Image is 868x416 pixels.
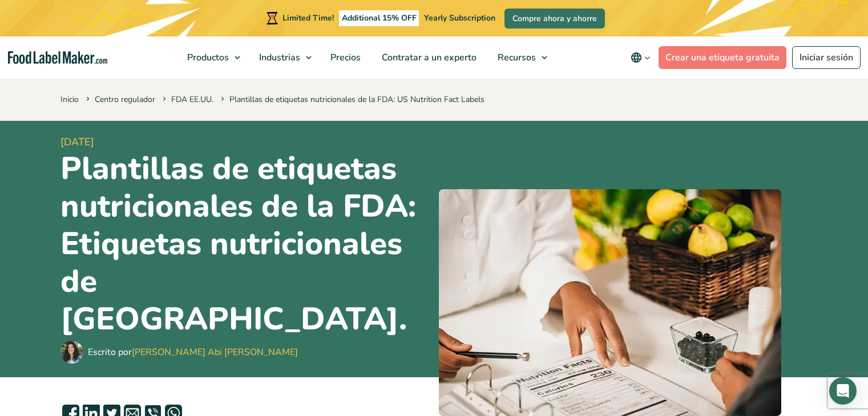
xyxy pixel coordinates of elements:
a: Centro regulador [95,94,155,105]
span: Productos [184,51,230,64]
span: Industrias [256,51,301,64]
h1: Plantillas de etiquetas nutricionales de la FDA: Etiquetas nutricionales de [GEOGRAPHIC_DATA]. [60,150,430,338]
a: Inicio [60,94,79,105]
img: Maria Abi Hanna - Etiquetadora de alimentos [60,341,83,364]
a: FDA EE.UU. [171,94,213,105]
span: Plantillas de etiquetas nutricionales de la FDA: US Nutrition Fact Labels [219,94,485,105]
span: Limited Time! [282,13,334,23]
a: Compre ahora y ahorre [504,9,605,28]
span: Contratar a un experto [378,51,478,64]
div: Escrito por [88,345,298,359]
span: Yearly Subscription [424,13,495,23]
a: Precios [320,36,369,79]
span: Precios [327,51,362,64]
span: Recursos [494,51,537,64]
a: Contratar a un experto [372,36,485,79]
span: [DATE] [60,134,430,150]
a: Iniciar sesión [792,46,861,69]
div: Open Intercom Messenger [829,377,857,405]
a: Recursos [487,36,553,79]
a: [PERSON_NAME] Abi [PERSON_NAME] [132,346,298,358]
span: Additional 15% OFF [339,10,419,26]
a: Productos [177,36,246,79]
a: Crear una etiqueta gratuita [659,46,786,69]
a: Industrias [249,36,317,79]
